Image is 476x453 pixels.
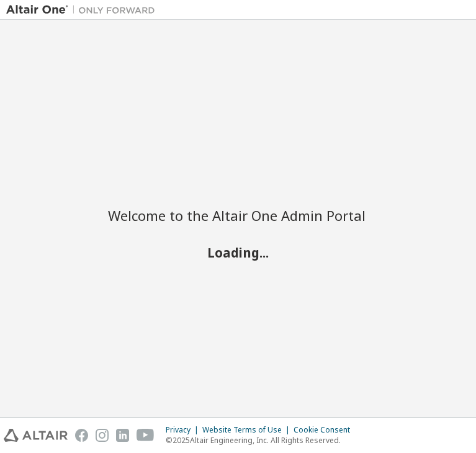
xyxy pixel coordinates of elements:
[116,429,129,442] img: linkedin.svg
[108,207,369,224] h2: Welcome to the Altair One Admin Portal
[202,425,294,435] div: Website Terms of Use
[108,244,369,261] h2: Loading...
[75,429,88,442] img: facebook.svg
[137,429,155,442] img: youtube.svg
[6,4,161,16] img: Altair One
[294,425,357,435] div: Cookie Consent
[166,425,202,435] div: Privacy
[96,429,109,442] img: instagram.svg
[4,429,68,442] img: altair_logo.svg
[166,435,357,446] p: © 2025 Altair Engineering, Inc. All Rights Reserved.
